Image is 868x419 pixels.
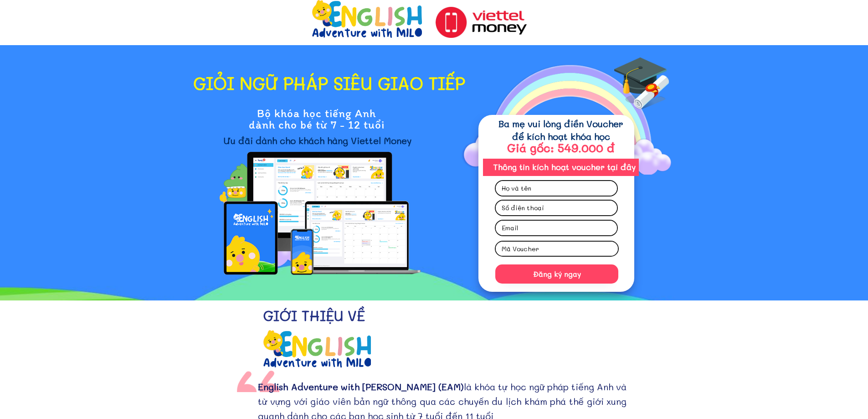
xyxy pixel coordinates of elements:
[499,242,614,256] input: Mã Voucher
[486,161,642,173] h3: Thông tin kích hoạt voucher tại đây
[495,264,618,284] p: Đăng ký ngay
[153,134,483,147] h3: Ưu đãi dành cho khách hàng Viettel Money
[499,221,613,235] input: Email
[216,108,418,130] h3: Bộ khóa học tiếng Anh dành cho bé từ 7 - 12 tuổi
[489,140,634,156] h3: Giá gốc: 549.000 đ
[193,74,483,92] h1: giỏi ngữ pháp siêu giao tiếp
[258,381,464,393] span: English Adventure with [PERSON_NAME] (EAM)
[499,201,613,215] input: Số điện thoại
[499,181,613,196] input: Họ và tên
[263,305,368,327] h3: Giới thiệu về
[496,117,626,143] h3: Ba mẹ vui lòng điền Voucher để kích hoạt khóa học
